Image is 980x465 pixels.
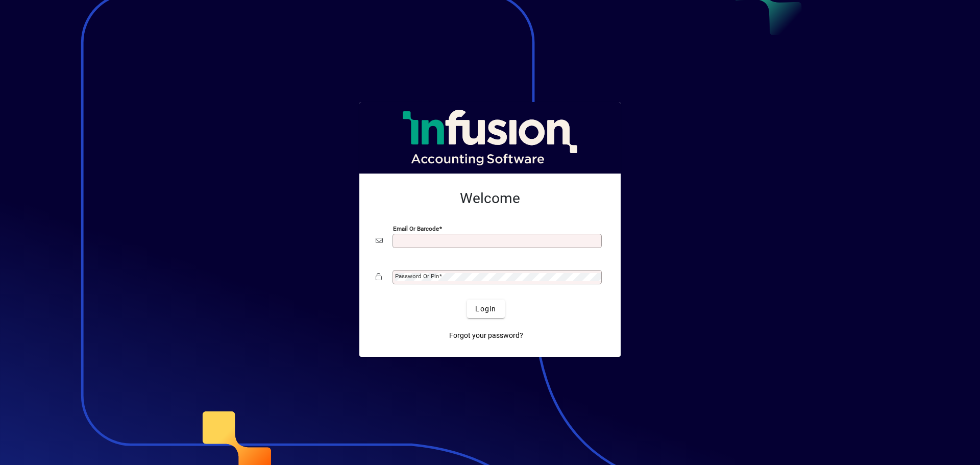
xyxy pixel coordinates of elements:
[475,304,496,314] span: Login
[445,326,527,345] a: Forgot your password?
[467,300,504,318] button: Login
[395,273,439,280] mat-label: Password or Pin
[393,225,439,232] mat-label: Email or Barcode
[376,190,604,207] h2: Welcome
[449,330,523,341] span: Forgot your password?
